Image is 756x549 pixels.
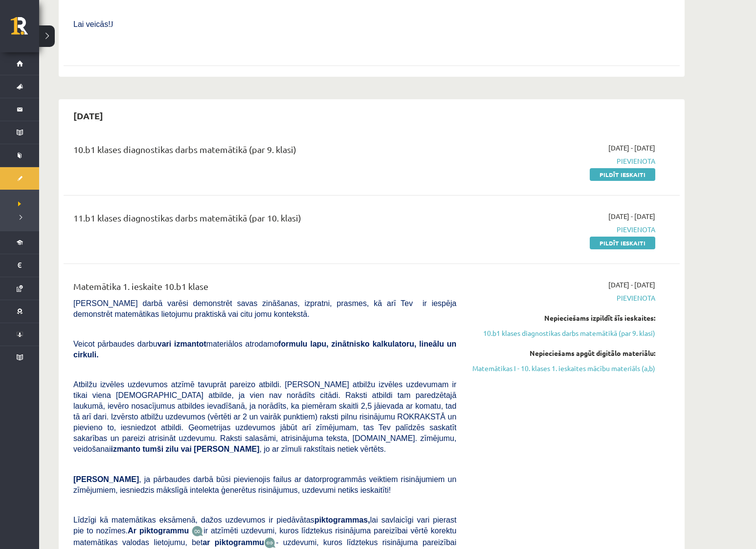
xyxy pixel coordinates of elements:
[73,340,456,359] span: Veicot pārbaudes darbu materiālos atrodamo
[73,516,456,535] span: Līdzīgi kā matemātikas eksāmenā, dažos uzdevumos ir piedāvātas lai savlaicīgi vari pierast pie to...
[73,475,456,494] span: , ja pārbaudes darbā būsi pievienojis failus ar datorprogrammās veiktiem risinājumiem un zīmējumi...
[471,224,655,235] span: Pievienota
[111,20,113,28] span: J
[157,340,206,348] b: vari izmantot
[73,143,456,161] div: 10.b1 klases diagnostikas darbs matemātikā (par 9. klasi)
[192,526,203,537] img: JfuEzvunn4EvwAAAAASUVORK5CYII=
[73,280,456,298] div: Matemātika 1. ieskaite 10.b1 klase
[73,380,456,453] span: Atbilžu izvēles uzdevumos atzīmē tavuprāt pareizo atbildi. [PERSON_NAME] atbilžu izvēles uzdevuma...
[73,340,456,359] b: formulu lapu, zinātnisko kalkulatoru, lineālu un cirkuli.
[111,445,140,453] b: izmanto
[73,20,111,28] span: Lai veicās!
[202,538,264,547] b: ar piktogrammu
[608,211,655,221] span: [DATE] - [DATE]
[128,527,189,535] b: Ar piktogrammu
[73,475,139,483] span: [PERSON_NAME]
[608,143,655,153] span: [DATE] - [DATE]
[471,363,655,373] a: Matemātikas I - 10. klases 1. ieskaites mācību materiāls (a,b)
[11,17,39,42] a: Rīgas 1. Tālmācības vidusskola
[73,211,456,229] div: 11.b1 klases diagnostikas darbs matemātikā (par 10. klasi)
[471,313,655,323] div: Nepieciešams izpildīt šīs ieskaites:
[73,527,456,547] span: ir atzīmēti uzdevumi, kuros līdztekus risinājuma pareizībai vērtē korektu matemātikas valodas lie...
[590,237,655,249] a: Pildīt ieskaiti
[142,445,259,453] b: tumši zilu vai [PERSON_NAME]
[314,516,370,524] b: piktogrammas,
[590,168,655,181] a: Pildīt ieskaiti
[471,328,655,338] a: 10.b1 klases diagnostikas darbs matemātikā (par 9. klasi)
[471,293,655,303] span: Pievienota
[471,348,655,358] div: Nepieciešams apgūt digitālo materiālu:
[73,299,456,318] span: [PERSON_NAME] darbā varēsi demonstrēt savas zināšanas, izpratni, prasmes, kā arī Tev ir iespēja d...
[64,104,113,127] h2: [DATE]
[608,280,655,290] span: [DATE] - [DATE]
[471,156,655,166] span: Pievienota
[264,537,276,549] img: wKvN42sLe3LLwAAAABJRU5ErkJggg==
